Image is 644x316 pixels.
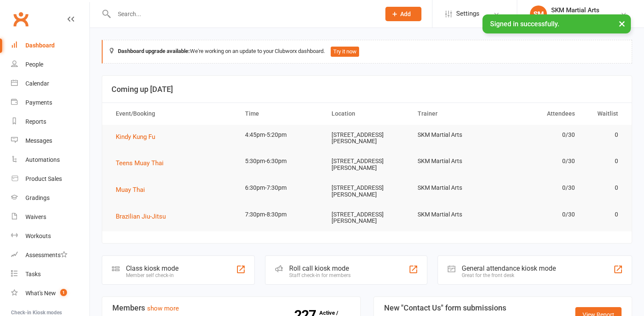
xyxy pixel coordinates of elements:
[147,305,179,312] a: show more
[456,4,480,23] span: Settings
[25,194,50,201] div: Gradings
[289,264,351,272] div: Roll call kiosk mode
[237,178,324,198] td: 6:30pm-7:30pm
[11,188,89,208] a: Gradings
[10,8,31,30] a: Clubworx
[496,178,583,198] td: 0/30
[108,103,237,125] th: Event/Booking
[385,7,421,21] button: Add
[583,103,626,125] th: Waitlist
[410,178,496,198] td: SKM Martial Arts
[116,159,164,167] span: Teens Muay Thai
[400,11,411,17] span: Add
[237,125,324,145] td: 4:45pm-5:20pm
[25,213,46,220] div: Waivers
[11,93,89,112] a: Payments
[116,133,155,141] span: Kindy Kung Fu
[102,40,632,64] div: We're working on an update to your Clubworx dashboard.
[324,205,410,231] td: [STREET_ADDRESS][PERSON_NAME]
[126,264,178,272] div: Class kiosk mode
[25,175,62,182] div: Product Sales
[530,6,547,22] div: SM
[583,205,626,225] td: 0
[583,178,626,198] td: 0
[25,233,51,239] div: Workouts
[116,211,172,222] button: Brazilian Jiu-Jitsu
[496,125,583,145] td: 0/30
[116,213,166,220] span: Brazilian Jiu-Jitsu
[410,151,496,171] td: SKM Martial Arts
[384,304,514,312] h3: New "Contact Us" form submissions
[237,103,324,125] th: Time
[25,118,46,125] div: Reports
[116,185,151,195] button: Muay Thai
[25,99,52,106] div: Payments
[11,265,89,284] a: Tasks
[551,14,599,22] div: SKM Martial Arts
[25,137,52,144] div: Messages
[116,186,145,194] span: Muay Thai
[11,208,89,227] a: Waivers
[11,55,89,74] a: People
[25,80,49,87] div: Calendar
[11,246,89,265] a: Assessments
[490,20,559,28] span: Signed in successfully.
[237,151,324,171] td: 5:30pm-6:30pm
[112,8,374,20] input: Search...
[118,48,190,54] strong: Dashboard upgrade available:
[496,205,583,225] td: 0/30
[324,103,410,125] th: Location
[331,47,359,57] button: Try it now
[25,61,43,68] div: People
[25,271,41,277] div: Tasks
[11,36,89,55] a: Dashboard
[462,272,556,278] div: Great for the front desk
[11,284,89,303] a: What's New1
[496,151,583,171] td: 0/30
[60,289,67,296] span: 1
[25,252,67,258] div: Assessments
[116,132,161,142] button: Kindy Kung Fu
[116,158,170,168] button: Teens Muay Thai
[25,156,60,163] div: Automations
[237,205,324,225] td: 7:30pm-8:30pm
[551,6,599,14] div: SKM Martial Arts
[324,125,410,152] td: [STREET_ADDRESS][PERSON_NAME]
[11,112,89,131] a: Reports
[410,103,496,125] th: Trainer
[11,227,89,246] a: Workouts
[614,14,630,33] button: ×
[289,272,351,278] div: Staff check-in for members
[11,131,89,150] a: Messages
[410,205,496,225] td: SKM Martial Arts
[583,151,626,171] td: 0
[324,151,410,178] td: [STREET_ADDRESS][PERSON_NAME]
[11,74,89,93] a: Calendar
[25,42,55,49] div: Dashboard
[496,103,583,125] th: Attendees
[462,264,556,272] div: General attendance kiosk mode
[410,125,496,145] td: SKM Martial Arts
[126,272,178,278] div: Member self check-in
[11,169,89,188] a: Product Sales
[112,304,350,312] h3: Members
[25,290,56,297] div: What's New
[583,125,626,145] td: 0
[112,85,622,94] h3: Coming up [DATE]
[11,150,89,169] a: Automations
[324,178,410,205] td: [STREET_ADDRESS][PERSON_NAME]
